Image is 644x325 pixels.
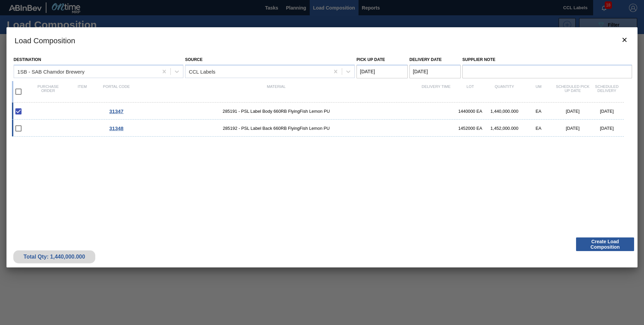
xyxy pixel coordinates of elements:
[590,126,624,131] div: [DATE]
[18,254,90,260] div: Total Qty: 1,440,000.000
[99,84,134,99] div: Portal code
[453,126,487,131] div: 1452000 EA
[134,109,419,114] span: 285191 - PSL Label Body 660RB FlyingFish Lemon PU
[590,109,624,114] div: [DATE]
[109,108,124,114] span: 31347
[356,65,408,78] input: mm/dd/yyyy
[487,126,521,131] div: 1,452,000.000
[521,84,556,99] div: UM
[356,57,385,62] label: Pick up Date
[134,84,419,99] div: Material
[487,84,521,99] div: Quantity
[556,84,590,99] div: Scheduled Pick up Date
[409,65,461,78] input: mm/dd/yyyy
[556,126,590,131] div: [DATE]
[409,57,442,62] label: Delivery Date
[109,125,124,131] span: 31348
[521,109,556,114] div: EA
[99,125,134,131] div: Go to Order
[590,84,624,99] div: Scheduled Delivery
[99,108,134,114] div: Go to Order
[134,126,419,131] span: 285192 - PSL Label Back 660RB FlyingFish Lemon PU
[521,126,556,131] div: EA
[576,237,634,251] button: Create Load Composition
[6,27,638,53] h3: Load Composition
[453,109,487,114] div: 1440000 EA
[556,109,590,114] div: [DATE]
[17,68,85,74] div: 1SB - SAB Chamdor Brewery
[31,84,65,99] div: Purchase order
[487,109,521,114] div: 1,440,000.000
[453,84,487,99] div: Lot
[189,68,215,74] div: CCL Labels
[14,57,41,62] label: Destination
[419,84,453,99] div: Delivery Time
[65,84,99,99] div: Item
[185,57,202,62] label: Source
[462,55,632,65] label: Supplier Note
